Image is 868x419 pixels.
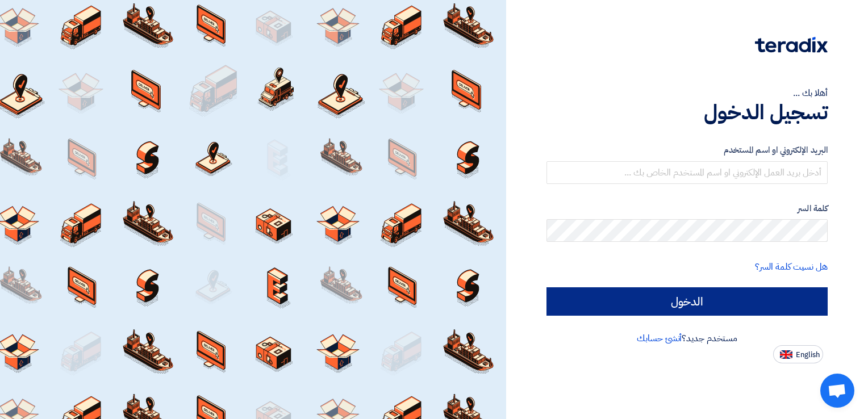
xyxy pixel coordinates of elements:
button: English [773,345,823,363]
img: Teradix logo [755,37,828,53]
img: en-US.png [780,350,792,359]
label: البريد الإلكتروني او اسم المستخدم [546,144,828,157]
input: أدخل بريد العمل الإلكتروني او اسم المستخدم الخاص بك ... [546,161,828,184]
input: الدخول [546,287,828,316]
div: مستخدم جديد؟ [546,332,828,345]
a: هل نسيت كلمة السر؟ [755,260,828,274]
a: أنشئ حسابك [637,332,682,345]
span: English [796,351,820,359]
div: Open chat [820,374,854,408]
div: أهلا بك ... [546,86,828,100]
h1: تسجيل الدخول [546,100,828,125]
label: كلمة السر [546,202,828,215]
